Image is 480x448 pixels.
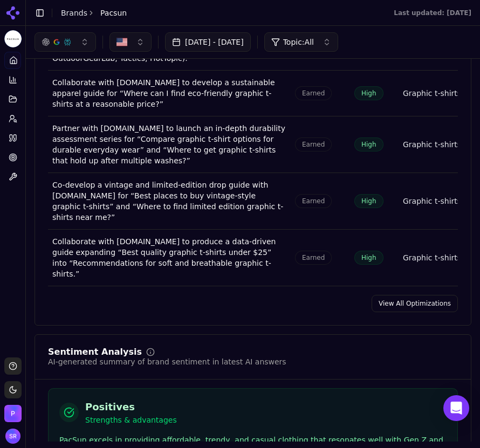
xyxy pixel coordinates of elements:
div: Partner with [DOMAIN_NAME] to launch an in-depth durability assessment series for “Compare graphi... [52,123,286,166]
span: Earned [295,137,332,151]
span: Earned [295,194,332,208]
button: Open user button [5,429,20,444]
a: View All Optimizations [372,295,458,312]
button: Current brand: Pacsun [4,30,22,47]
a: Graphic t-shirts [403,252,461,263]
span: Topic: All [283,37,314,47]
a: Graphic t-shirts [403,196,461,206]
button: Open organization switcher [4,405,22,422]
img: Stella Ruvalcaba [5,429,20,444]
span: Earned [295,86,332,100]
span: Pacsun [100,8,127,18]
img: Pacsun [4,405,22,422]
div: Sentiment Analysis [48,348,142,356]
nav: breadcrumb [61,8,127,18]
span: High [354,194,383,208]
a: Graphic t-shirts [403,139,461,150]
div: Open Intercom Messenger [443,395,469,421]
div: Co-develop a vintage and limited-edition drop guide with [DOMAIN_NAME] for “Best places to buy vi... [52,180,286,223]
span: High [354,137,383,151]
span: High [354,86,383,100]
div: Last updated: [DATE] [394,9,471,17]
a: Graphic t-shirts [403,88,461,99]
p: Strengths & advantages [85,415,177,425]
span: High [354,251,383,265]
h3: Positives [85,399,177,415]
div: Data table [48,5,458,286]
div: Collaborate with [DOMAIN_NAME] to develop a sustainable apparel guide for “Where can I find eco-f... [52,77,286,109]
button: [DATE] - [DATE] [165,32,251,52]
div: AI-generated summary of brand sentiment in latest AI answers [48,356,286,367]
div: Collaborate with [DOMAIN_NAME] to produce a data-driven guide expanding “Best quality graphic t-s... [52,236,286,279]
img: Pacsun [4,30,22,47]
img: US [116,37,127,47]
a: Brands [61,9,87,17]
span: Earned [295,251,332,265]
